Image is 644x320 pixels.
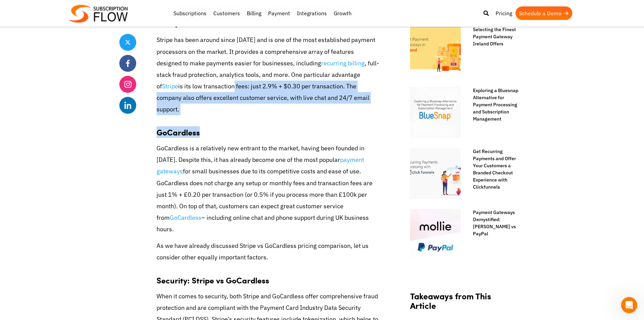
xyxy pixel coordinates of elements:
[157,126,200,138] strong: GoCardless
[466,148,518,191] a: Get Recurring Payments and Offer Your Customers a Branded Checkout Experience with Clickfunnels
[157,274,269,286] strong: Security: Stripe vs GoCardless
[157,143,380,235] p: GoCardless is a relatively new entrant to the market, having been founded in [DATE]. Despite this...
[466,26,518,47] a: Selecting the Finest Payment Gateway Ireland Offers
[69,5,128,23] img: Subscriptionflow
[330,6,355,20] a: Growth
[410,87,461,138] img: bluesnap alternative
[410,26,461,77] img: Payment Gateway Ireland
[466,209,518,237] a: Payment Gateways Demystified: [PERSON_NAME] vs PayPal
[243,6,265,20] a: Billing
[466,87,518,123] a: Exploring a Bluesnap Alternative for Payment Processing and Subscription Management
[293,6,330,20] a: Integrations
[410,209,461,260] img: mollie vs paypal
[170,6,210,20] a: Subscriptions
[265,6,293,20] a: Payment
[157,240,380,263] p: As we have already discussed Stripe vs GoCardless pricing comparison, let us consider other equal...
[321,59,365,67] a: recurring billing
[410,148,461,199] img: Accept recurring payments in ClickFunnels
[210,6,243,20] a: Customers
[410,291,518,318] h2: Takeaways from This Article
[157,34,380,115] p: Stripe has been around since [DATE] and is one of the most established payment processors on the ...
[621,297,637,313] iframe: Intercom live chat
[516,6,572,20] a: Schedule a Demo
[170,214,201,221] a: GoCardless
[492,6,516,20] a: Pricing
[162,82,178,90] a: Stripe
